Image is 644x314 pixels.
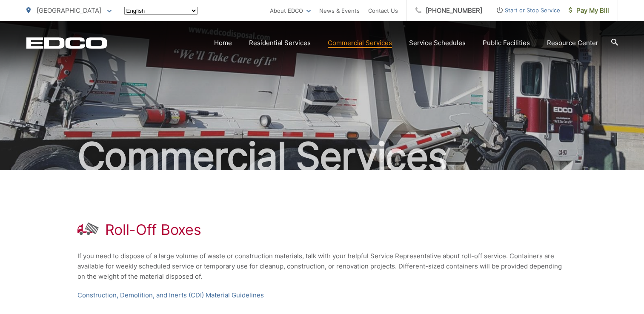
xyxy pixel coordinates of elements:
a: Service Schedules [409,38,466,48]
a: Residential Services [249,38,311,48]
a: Home [214,38,232,48]
a: EDCD logo. Return to the homepage. [26,37,107,49]
span: Pay My Bill [569,6,609,16]
p: If you need to dispose of a large volume of waste or construction materials, talk with your helpf... [77,251,567,282]
select: Select a language [124,7,197,15]
a: Commercial Services [328,38,392,48]
span: [GEOGRAPHIC_DATA] [37,6,101,14]
a: Contact Us [368,6,398,16]
a: News & Events [319,6,360,16]
a: About EDCO [270,6,311,16]
h1: Roll-Off Boxes [105,221,201,238]
a: Construction, Demolition, and Inerts (CDI) Material Guidelines [77,290,264,300]
a: Public Facilities [483,38,530,48]
a: Resource Center [547,38,598,48]
h2: Commercial Services [26,135,618,178]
